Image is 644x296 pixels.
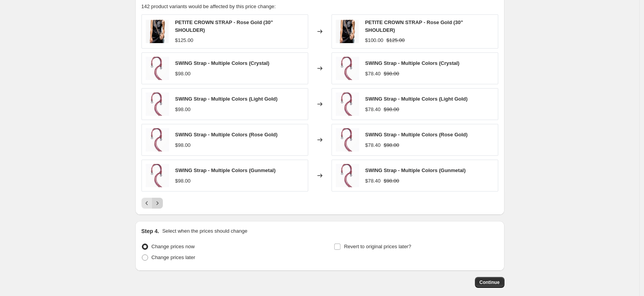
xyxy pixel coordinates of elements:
nav: Pagination [141,198,163,209]
img: A7404052_61236eac-3ef7-466b-ae1e-ac13581d8a4a_80x.jpg [336,164,359,187]
p: Select when the prices should change [162,227,247,235]
img: A7404052_61236eac-3ef7-466b-ae1e-ac13581d8a4a_80x.jpg [146,57,169,80]
img: A7404052_61236eac-3ef7-466b-ae1e-ac13581d8a4a_80x.jpg [336,57,359,80]
div: $78.40 [365,70,381,78]
span: Change prices later [152,254,195,260]
span: SWING Strap - Multiple Colors (Gunmetal) [365,167,466,173]
img: IMG_0594_80x.jpg [146,20,169,43]
img: A7404052_61236eac-3ef7-466b-ae1e-ac13581d8a4a_80x.jpg [146,164,169,187]
div: $98.00 [175,177,191,185]
h2: Step 4. [141,227,159,235]
strike: $98.00 [384,177,399,185]
span: SWING Strap - Multiple Colors (Rose Gold) [175,132,278,138]
span: Revert to original prices later? [344,244,411,249]
button: Next [152,198,163,209]
img: A7404052_61236eac-3ef7-466b-ae1e-ac13581d8a4a_80x.jpg [146,92,169,116]
div: $98.00 [175,141,191,149]
span: Continue [480,279,500,286]
span: PETITE CROWN STRAP - Rose Gold (30" SHOULDER) [365,19,463,33]
span: SWING Strap - Multiple Colors (Crystal) [175,60,270,66]
button: Previous [141,198,152,209]
div: $98.00 [175,106,191,113]
span: 142 product variants would be affected by this price change: [141,3,276,9]
div: $100.00 [365,37,383,44]
span: SWING Strap - Multiple Colors (Light Gold) [175,96,278,102]
span: SWING Strap - Multiple Colors (Crystal) [365,60,460,66]
strike: $98.00 [384,141,399,149]
span: SWING Strap - Multiple Colors (Gunmetal) [175,167,276,173]
div: $98.00 [175,70,191,78]
img: A7404052_61236eac-3ef7-466b-ae1e-ac13581d8a4a_80x.jpg [336,92,359,116]
span: SWING Strap - Multiple Colors (Rose Gold) [365,132,468,138]
strike: $98.00 [384,106,399,113]
div: $125.00 [175,37,193,44]
img: A7404052_61236eac-3ef7-466b-ae1e-ac13581d8a4a_80x.jpg [146,128,169,151]
strike: $125.00 [386,37,405,44]
img: A7404052_61236eac-3ef7-466b-ae1e-ac13581d8a4a_80x.jpg [336,128,359,151]
span: PETITE CROWN STRAP - Rose Gold (30" SHOULDER) [175,19,273,33]
strike: $98.00 [384,70,399,78]
span: Change prices now [152,244,195,249]
img: IMG_0594_80x.jpg [336,20,359,43]
div: $78.40 [365,177,381,185]
span: SWING Strap - Multiple Colors (Light Gold) [365,96,468,102]
div: $78.40 [365,106,381,113]
button: Continue [475,277,504,288]
div: $78.40 [365,141,381,149]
